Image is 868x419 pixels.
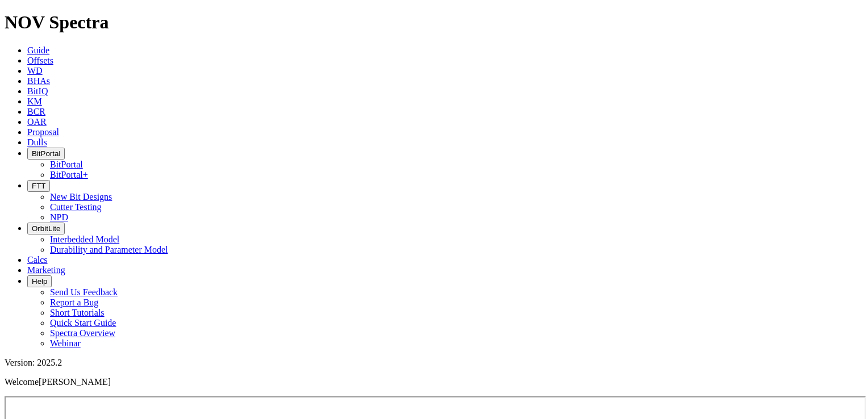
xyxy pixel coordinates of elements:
[50,202,102,212] a: Cutter Testing
[27,265,65,275] a: Marketing
[50,338,81,348] a: Webinar
[32,149,60,158] span: BitPortal
[27,127,59,137] a: Proposal
[5,358,863,368] div: Version: 2025.2
[5,12,863,33] h1: NOV Spectra
[39,377,111,387] span: [PERSON_NAME]
[50,318,116,328] a: Quick Start Guide
[32,277,47,286] span: Help
[27,275,52,287] button: Help
[50,170,88,179] a: BitPortal+
[50,234,119,244] a: Interbedded Model
[27,148,65,160] button: BitPortal
[27,66,43,76] a: WD
[27,56,53,65] a: Offsets
[50,287,118,297] a: Send Us Feedback
[27,137,47,147] a: Dulls
[5,377,863,387] p: Welcome
[27,76,50,86] a: BHAs
[50,328,115,338] a: Spectra Overview
[50,160,83,169] a: BitPortal
[32,224,60,233] span: OrbitLite
[50,212,68,222] a: NPD
[27,223,65,234] button: OrbitLite
[27,45,49,55] a: Guide
[27,180,50,192] button: FTT
[27,97,42,106] a: KM
[50,298,98,307] a: Report a Bug
[27,107,45,116] a: BCR
[50,192,112,202] a: New Bit Designs
[32,182,45,190] span: FTT
[27,117,47,127] a: OAR
[27,86,48,96] a: BitIQ
[27,255,48,265] a: Calcs
[50,245,168,254] a: Durability and Parameter Model
[50,308,105,317] a: Short Tutorials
